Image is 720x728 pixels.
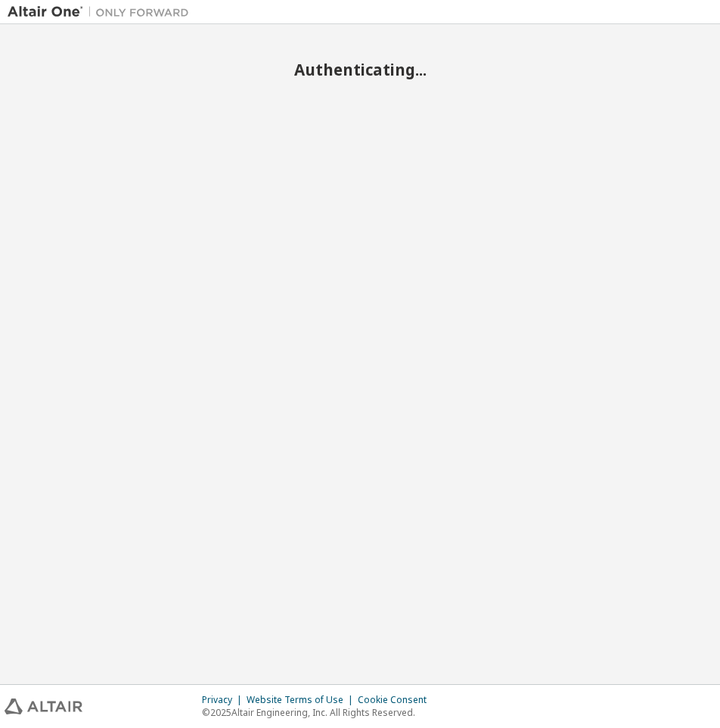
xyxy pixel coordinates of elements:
div: Privacy [202,694,247,706]
div: Cookie Consent [358,694,436,706]
div: Website Terms of Use [247,694,358,706]
img: Altair One [8,5,197,20]
img: altair_logo.svg [5,699,82,714]
h2: Authenticating... [8,60,712,79]
p: © 2025 Altair Engineering, Inc. All Rights Reserved. [202,706,436,719]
